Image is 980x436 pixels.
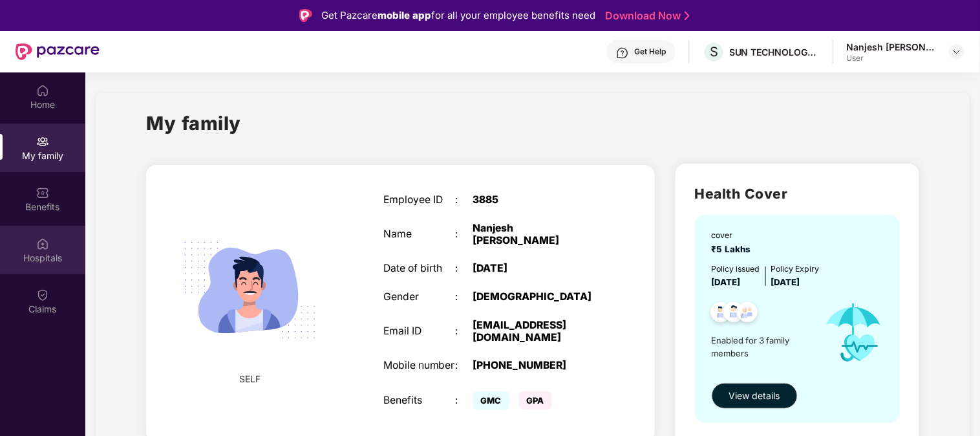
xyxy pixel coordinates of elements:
span: SELF [239,372,261,386]
img: svg+xml;base64,PHN2ZyB3aWR0aD0iMjAiIGhlaWdodD0iMjAiIHZpZXdCb3g9IjAgMCAyMCAyMCIgZmlsbD0ibm9uZSIgeG... [36,135,49,148]
img: svg+xml;base64,PHN2ZyB4bWxucz0iaHR0cDovL3d3dy53My5vcmcvMjAwMC9zdmciIHdpZHRoPSI0OC45NDMiIGhlaWdodD... [705,298,737,330]
h2: Health Cover [695,183,900,204]
h1: My family [146,109,241,138]
div: Policy issued [712,263,760,275]
div: : [455,228,473,241]
a: Download Now [605,9,686,23]
span: S [710,44,718,60]
div: SUN TECHNOLOGY INTEGRATORS PRIVATE LIMITED [729,46,820,58]
span: View details [729,389,780,403]
div: 3885 [473,194,599,206]
span: Enabled for 3 family members [712,334,813,360]
div: User [847,53,937,63]
span: GMC [473,391,509,409]
img: New Pazcare Logo [16,43,100,60]
div: Get Pazcare for all your employee benefits need [321,8,595,23]
div: Employee ID [383,194,455,206]
div: Mobile number [383,360,455,372]
img: svg+xml;base64,PHN2ZyB4bWxucz0iaHR0cDovL3d3dy53My5vcmcvMjAwMC9zdmciIHdpZHRoPSI0OC45NDMiIGhlaWdodD... [718,298,750,330]
span: [DATE] [712,277,741,287]
img: icon [813,289,894,376]
div: Date of birth [383,263,455,275]
img: svg+xml;base64,PHN2ZyBpZD0iQ2xhaW0iIHhtbG5zPSJodHRwOi8vd3d3LnczLm9yZy8yMDAwL3N2ZyIgd2lkdGg9IjIwIi... [36,289,49,301]
div: Nanjesh [PERSON_NAME] [473,223,599,246]
img: svg+xml;base64,PHN2ZyBpZD0iSG9zcGl0YWxzIiB4bWxucz0iaHR0cDovL3d3dy53My5vcmcvMjAwMC9zdmciIHdpZHRoPS... [36,237,49,250]
img: Logo [299,9,312,22]
div: Benefits [383,395,455,407]
div: : [455,263,473,275]
img: svg+xml;base64,PHN2ZyBpZD0iSGVscC0zMngzMiIgeG1sbnM9Imh0dHA6Ly93d3cudzMub3JnLzIwMDAvc3ZnIiB3aWR0aD... [616,47,629,60]
div: [EMAIL_ADDRESS][DOMAIN_NAME] [473,320,599,343]
strong: mobile app [378,9,431,21]
img: Stroke [685,9,690,23]
div: [DEMOGRAPHIC_DATA] [473,291,599,303]
div: Name [383,228,455,241]
div: Gender [383,291,455,303]
span: [DATE] [771,277,800,287]
div: [PHONE_NUMBER] [473,360,599,372]
img: svg+xml;base64,PHN2ZyB4bWxucz0iaHR0cDovL3d3dy53My5vcmcvMjAwMC9zdmciIHdpZHRoPSIyMjQiIGhlaWdodD0iMT... [168,208,332,372]
img: svg+xml;base64,PHN2ZyBpZD0iRHJvcGRvd24tMzJ4MzIiIHhtbG5zPSJodHRwOi8vd3d3LnczLm9yZy8yMDAwL3N2ZyIgd2... [952,47,962,57]
div: cover [712,229,756,241]
div: Policy Expiry [771,263,820,275]
span: ₹5 Lakhs [712,244,756,254]
img: svg+xml;base64,PHN2ZyBpZD0iSG9tZSIgeG1sbnM9Imh0dHA6Ly93d3cudzMub3JnLzIwMDAvc3ZnIiB3aWR0aD0iMjAiIG... [36,84,49,97]
div: [DATE] [473,263,599,275]
div: : [455,395,473,407]
div: Get Help [634,47,666,57]
img: svg+xml;base64,PHN2ZyBpZD0iQmVuZWZpdHMiIHhtbG5zPSJodHRwOi8vd3d3LnczLm9yZy8yMDAwL3N2ZyIgd2lkdGg9Ij... [36,186,49,199]
img: svg+xml;base64,PHN2ZyB4bWxucz0iaHR0cDovL3d3dy53My5vcmcvMjAwMC9zdmciIHdpZHRoPSI0OC45NDMiIGhlaWdodD... [732,298,763,330]
div: Email ID [383,325,455,338]
div: : [455,291,473,303]
div: Nanjesh [PERSON_NAME] [847,41,937,53]
div: : [455,194,473,206]
div: : [455,360,473,372]
button: View details [712,383,798,409]
span: GPA [519,391,552,409]
div: : [455,325,473,338]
